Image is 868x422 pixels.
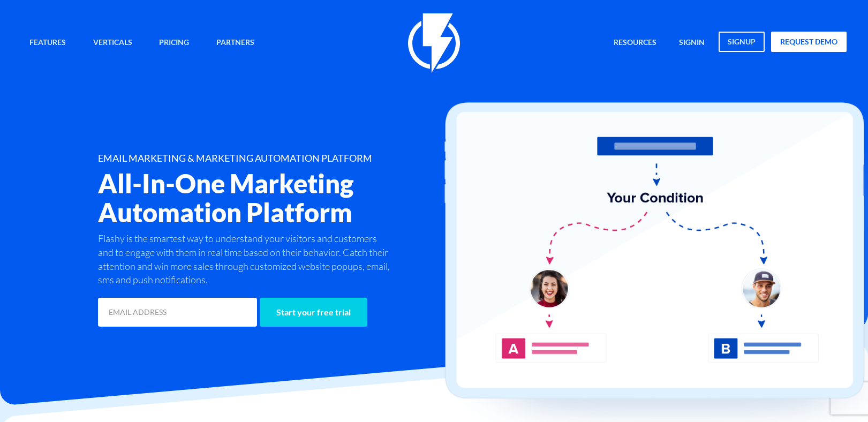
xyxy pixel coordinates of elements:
a: Pricing [151,32,197,55]
a: Features [21,32,74,55]
a: signup [719,32,765,52]
h1: EMAIL MARKETING & MARKETING AUTOMATION PLATFORM [98,153,495,164]
input: EMAIL ADDRESS [98,298,256,327]
p: Flashy is the smartest way to understand your visitors and customers and to engage with them in r... [98,232,391,287]
a: Resources [606,32,665,55]
input: Start your free trial [260,298,367,327]
a: Partners [208,32,262,55]
a: signin [671,32,713,55]
a: Verticals [85,32,140,55]
a: request demo [771,32,847,52]
h2: All-In-One Marketing Automation Platform [98,169,495,227]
